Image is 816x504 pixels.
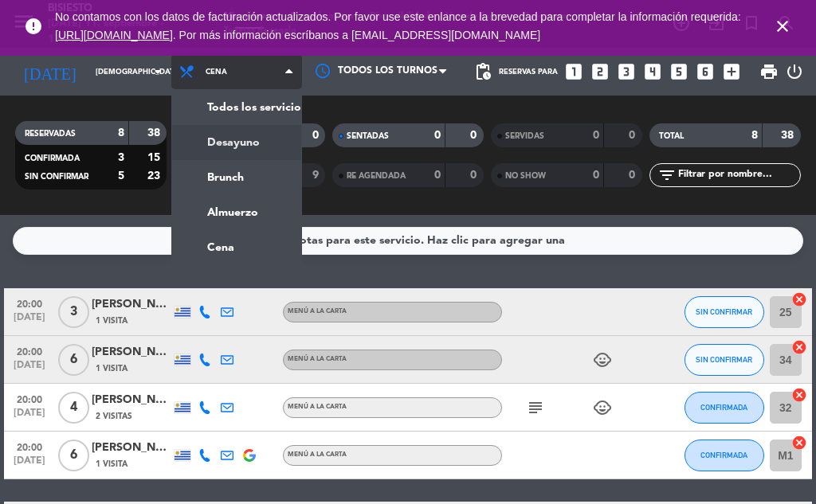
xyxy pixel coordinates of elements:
i: add_box [721,61,742,82]
strong: 0 [593,170,599,181]
span: 2 Visitas [96,410,132,423]
span: 1 Visita [96,458,127,471]
span: RE AGENDADA [347,172,406,180]
strong: 0 [434,170,441,181]
span: CONFIRMADA [700,403,747,412]
strong: 0 [629,130,638,141]
a: Cena [172,230,301,265]
button: CONFIRMADA [685,392,764,424]
a: Todos los servicios [172,90,301,125]
img: google-logo.png [243,449,256,462]
span: 20:00 [10,389,49,408]
i: looks_5 [669,61,689,82]
button: SIN CONFIRMAR [685,296,764,328]
strong: 3 [118,152,124,163]
i: filter_list [657,166,677,185]
span: 1 Visita [96,315,127,327]
i: looks_3 [616,61,637,82]
span: [DATE] [10,408,49,426]
strong: 0 [470,130,480,141]
span: 1 Visita [96,362,127,375]
span: 20:00 [10,437,49,455]
strong: 9 [312,170,322,181]
strong: 38 [781,130,797,141]
a: Almuerzo [172,195,301,230]
span: SENTADAS [347,132,389,140]
i: cancel [791,435,807,451]
i: looks_two [590,61,610,82]
strong: 0 [434,130,441,141]
a: Desayuno [172,125,301,160]
a: [URL][DOMAIN_NAME] [55,29,173,41]
strong: 5 [118,170,124,182]
i: [DATE] [12,56,88,88]
span: [DATE] [10,312,49,330]
div: [PERSON_NAME] [92,439,171,457]
span: [DATE] [10,360,49,378]
span: SIN CONFIRMAR [696,355,752,364]
span: CONFIRMADA [700,451,747,459]
span: 20:00 [10,342,49,360]
a: Brunch [172,160,301,195]
span: 20:00 [10,294,49,312]
span: MENÚ A LA CARTA [288,308,347,315]
span: print [759,62,779,81]
span: MENÚ A LA CARTA [288,356,347,362]
span: NO SHOW [505,172,546,180]
i: arrow_drop_down [148,62,167,81]
div: [PERSON_NAME] [92,343,171,361]
div: No hay notas para este servicio. Haz clic para agregar una [252,232,565,250]
i: cancel [791,291,807,307]
span: SIN CONFIRMAR [25,173,88,181]
span: 3 [58,296,89,328]
i: looks_6 [695,61,716,82]
button: SIN CONFIRMAR [685,344,764,376]
i: cancel [791,387,807,403]
i: looks_one [563,61,584,82]
span: 4 [58,392,89,424]
span: 6 [58,344,89,376]
i: looks_4 [642,61,663,82]
span: CONFIRMADA [25,154,80,162]
span: [DATE] [10,455,49,474]
span: SIN CONFIRMAR [696,307,752,316]
strong: 15 [147,152,163,163]
span: Reservas para [499,68,558,76]
div: [PERSON_NAME] [92,295,171,314]
strong: 0 [470,170,480,181]
i: child_care [593,350,612,369]
i: error [24,17,43,36]
button: CONFIRMADA [685,440,764,471]
i: cancel [791,339,807,355]
div: LOG OUT [785,48,804,96]
span: MENÚ A LA CARTA [288,451,347,458]
strong: 38 [147,127,163,139]
div: [PERSON_NAME] [92,391,171,409]
strong: 8 [751,130,758,141]
span: No contamos con los datos de facturación actualizados. Por favor use este enlance a la brevedad p... [55,10,741,41]
span: RESERVADAS [25,130,76,138]
strong: 0 [312,130,322,141]
span: MENÚ A LA CARTA [288,404,347,410]
input: Filtrar por nombre... [677,166,800,184]
strong: 0 [629,170,638,181]
i: power_settings_new [785,62,804,81]
a: . Por más información escríbanos a [EMAIL_ADDRESS][DOMAIN_NAME] [173,29,540,41]
strong: 0 [593,130,599,141]
span: Cena [206,68,227,76]
span: TOTAL [659,132,684,140]
span: pending_actions [473,62,492,81]
i: child_care [593,398,612,417]
span: 6 [58,440,89,471]
strong: 23 [147,170,163,182]
span: SERVIDAS [505,132,544,140]
i: close [773,17,792,36]
strong: 8 [118,127,124,139]
i: subject [526,398,545,417]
